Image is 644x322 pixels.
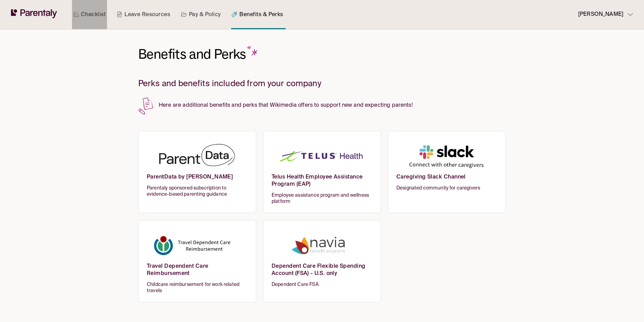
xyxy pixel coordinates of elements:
[138,220,256,302] a: Travel Dependent Care ReimbursementChildcare reimbursement for work related travels
[147,174,248,185] h6: ParentData by [PERSON_NAME]
[147,185,248,197] span: Parentaly sponsored subscription to evidence-based parenting guidance
[214,46,260,62] span: Perks
[396,174,497,185] h6: Caregiving Slack Channel
[578,10,623,19] p: [PERSON_NAME]
[263,131,381,213] a: Telus Health Employee Assistance Program (EAP)Employee assistance program and wellness platform
[272,174,372,192] h6: Telus Health Employee Assistance Program (EAP)
[147,263,248,281] h6: Travel Dependent Care Reimbursement
[138,131,256,213] a: ParentData by [PERSON_NAME]Parentaly sponsored subscription to evidence-based parenting guidance
[388,131,506,213] a: Caregiving Slack ChannelDesignated community for caregivers
[138,97,506,110] p: Here are additional benefits and perks that Wikimedia offers to support new and expecting parents!
[138,46,260,63] h1: Benefits and
[147,281,248,294] span: Childcare reimbursement for work related travels
[263,220,381,302] a: Dependent Care Flexible Spending Account (FSA) - U.S. onlyDependent Care FSA
[138,97,153,115] img: Paper and pencil svg - benefits and perks
[138,79,506,89] h2: Perks and benefits included from your company
[272,192,372,205] span: Employee assistance program and wellness platform
[396,185,497,191] span: Designated community for caregivers
[272,281,372,288] span: Dependent Care FSA
[272,263,372,281] h6: Dependent Care Flexible Spending Account (FSA) - U.S. only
